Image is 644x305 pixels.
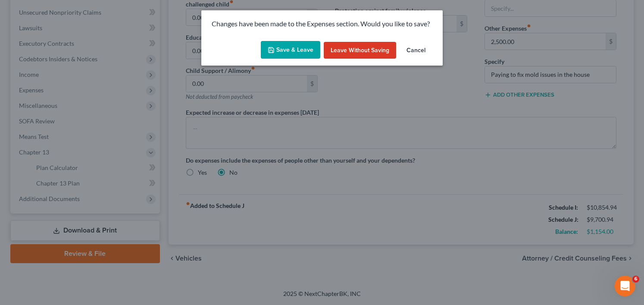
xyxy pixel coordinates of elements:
span: 6 [632,276,639,283]
button: Cancel [400,42,432,59]
iframe: Intercom live chat [615,276,635,296]
button: Save & Leave [261,41,320,59]
p: Changes have been made to the Expenses section. Would you like to save? [212,19,432,29]
button: Leave without Saving [324,42,396,59]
